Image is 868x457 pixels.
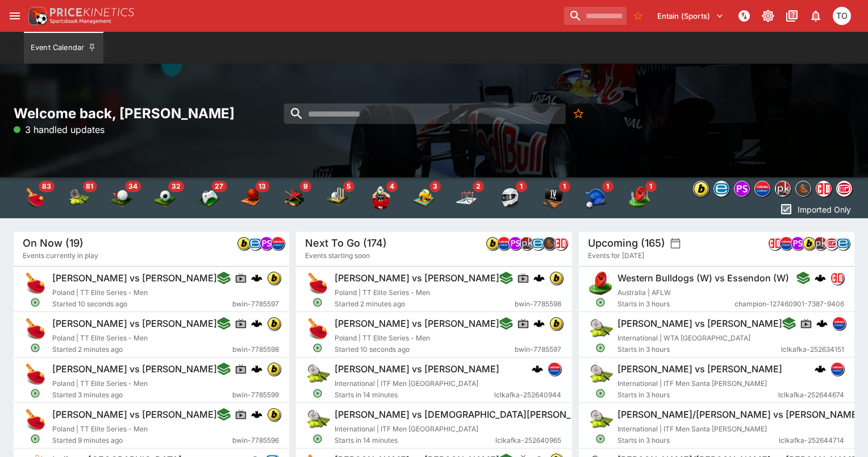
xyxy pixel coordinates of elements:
img: bwin.png [268,317,280,330]
div: championdata [816,181,832,197]
img: lclkafka.png [755,181,770,196]
div: Thomas OConnor [833,7,851,25]
img: motor_racing [499,186,521,209]
div: Baseball [585,186,608,209]
img: pandascore.png [260,237,273,250]
div: bwin [693,181,709,197]
div: sportingsolutions [795,181,811,197]
span: Events currently in play [23,250,98,261]
div: Table Tennis [24,186,47,209]
img: tennis.png [305,362,330,387]
span: Starts in 3 hours [617,344,781,355]
img: bwin.png [486,237,499,250]
div: pandascore [734,181,750,197]
img: tennis.png [588,408,613,433]
img: volleyball [412,186,435,209]
span: International | WTA [GEOGRAPHIC_DATA] [617,334,750,342]
img: golf [110,186,133,209]
svg: Open [313,388,323,398]
button: open drawer [5,6,25,26]
span: lclkafka-252640944 [494,389,561,401]
div: bwin [486,236,499,250]
img: bwin.png [237,237,250,250]
svg: Open [313,297,323,308]
svg: Open [595,388,606,398]
div: Tennis [67,186,90,209]
span: bwin-7785598 [515,298,561,310]
span: lclkafka-252640965 [495,435,561,446]
span: 3 [429,181,441,192]
div: cerberus [251,272,262,284]
h5: On Now (19) [23,236,84,250]
div: lclkafka [548,362,561,376]
img: betradar.png [532,237,544,250]
span: Started 9 minutes ago [52,435,232,446]
span: Poland | TT Elite Series - Men [52,425,148,433]
img: logo-cerberus.svg [251,272,262,284]
img: bwin.png [550,272,562,284]
img: sportsradar.png [825,238,838,249]
div: bwin [237,236,251,250]
button: Toggle light/dark mode [758,6,778,26]
div: pricekinetics [775,181,791,197]
img: championdata.png [816,181,831,196]
span: Started 2 minutes ago [52,344,232,355]
img: lclkafka.png [833,317,845,330]
input: search [564,7,627,25]
span: Started 10 seconds ago [335,344,515,355]
img: championdata.png [769,237,781,250]
span: lclkafka-252634151 [781,344,844,355]
span: Australia | AFLW [617,288,671,297]
div: lclkafka [497,236,511,250]
img: tennis.png [588,362,613,387]
img: table_tennis.png [23,408,48,433]
img: PriceKinetics [50,8,134,16]
div: Event type filters [14,177,661,218]
img: australian_rules.png [588,271,613,296]
img: lclkafka.png [498,237,510,250]
img: logo-cerberus.svg [532,363,543,375]
img: snooker [283,186,306,209]
div: pandascore [791,236,804,250]
span: Started 10 seconds ago [52,298,232,310]
h6: [PERSON_NAME] vs [PERSON_NAME] [52,318,217,330]
img: logo-cerberus.svg [815,363,826,375]
h6: [PERSON_NAME] vs [PERSON_NAME] [617,318,782,330]
span: Starts in 14 minutes [335,389,494,401]
div: pricekinetics [813,236,827,250]
div: bwin [267,408,281,421]
h6: [PERSON_NAME] vs [PERSON_NAME] [52,409,217,421]
img: pricekinetics.png [814,237,827,250]
img: tennis.png [305,408,330,433]
div: betradar [836,236,850,250]
h6: Western Bulldogs (W) vs Essendon (W) [617,272,789,284]
img: sportingsolutions.jpeg [796,181,811,196]
div: bwin [549,271,563,285]
img: logo-cerberus.svg [815,272,826,284]
div: sportingsolutions [542,236,556,250]
div: Esports [197,186,219,209]
span: 81 [82,181,97,192]
h2: Welcome back, [PERSON_NAME] [14,105,289,122]
img: bwin.png [803,237,815,250]
div: lclkafka [832,317,846,330]
svg: Open [30,343,40,353]
span: 1 [602,181,614,192]
img: pricekinetics.png [775,181,790,196]
button: NOT Connected to PK [734,6,754,26]
button: Event Calendar [24,32,103,64]
div: cerberus [533,272,545,284]
img: championdata.png [831,272,844,284]
span: Events starting soon [305,250,370,261]
svg: Open [313,434,323,444]
div: championdata [554,236,567,250]
img: bwin.png [550,317,562,330]
span: lclkafka-252644714 [779,435,844,446]
img: lclkafka.png [548,363,561,375]
div: cerberus [532,363,543,375]
img: soccer [153,186,176,209]
button: settings [670,238,681,249]
div: bwin [802,236,816,250]
span: International | ITF Men Santa [PERSON_NAME] [617,379,767,388]
div: bwin [267,271,281,285]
